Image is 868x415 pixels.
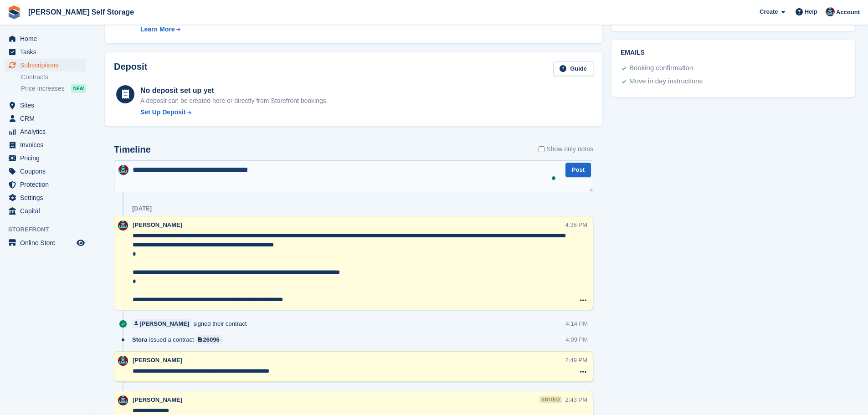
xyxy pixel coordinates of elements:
[132,319,191,328] a: [PERSON_NAME]
[5,236,86,249] a: menu
[5,59,86,72] a: menu
[20,46,75,58] span: Tasks
[5,138,86,151] a: menu
[75,237,86,248] a: Preview store
[132,335,147,344] span: Stora
[203,335,220,344] div: 26096
[5,205,86,217] a: menu
[21,83,86,93] a: Price increases NEW
[553,61,593,77] a: Guide
[539,396,561,403] div: edited
[5,165,86,178] a: menu
[114,160,593,192] textarea: To enrich screen reader interactions, please activate Accessibility in Grammarly extension settings
[196,335,222,344] a: 26096
[20,59,75,72] span: Subscriptions
[118,220,128,231] img: Dev Yildirim
[566,335,588,344] div: 4:09 PM
[133,396,182,403] span: [PERSON_NAME]
[5,112,86,125] a: menu
[5,99,86,112] a: menu
[21,84,65,93] span: Price increases
[20,191,75,204] span: Settings
[20,165,75,178] span: Coupons
[565,395,587,404] div: 2:43 PM
[132,205,152,212] div: [DATE]
[140,25,262,34] a: Learn More
[5,46,86,58] a: menu
[629,76,703,87] div: Move in day instructions
[20,178,75,191] span: Protection
[836,8,860,17] span: Account
[565,163,591,178] button: Post
[565,356,587,364] div: 2:49 PM
[629,63,693,74] div: Booking confirmation
[7,5,21,19] img: stora-icon-8386f47178a22dfd0bd8f6a31ec36ba5ce8667c1dd55bd0f319d3a0aa187defe.svg
[140,108,186,117] div: Set Up Deposit
[20,138,75,151] span: Invoices
[539,144,593,154] label: Show only notes
[21,73,86,82] a: Contracts
[20,152,75,164] span: Pricing
[132,335,226,344] div: issued a contract
[133,221,182,228] span: [PERSON_NAME]
[71,84,86,93] div: NEW
[118,165,128,175] img: Dev Yildirim
[5,32,86,45] a: menu
[140,108,328,117] a: Set Up Deposit
[114,61,147,77] h2: Deposit
[118,395,128,405] img: Dev Yildirim
[140,96,328,106] p: A deposit can be created here or directly from Storefront bookings.
[805,7,817,16] span: Help
[5,152,86,164] a: menu
[20,125,75,138] span: Analytics
[5,125,86,138] a: menu
[760,7,778,16] span: Create
[132,319,251,328] div: signed their contract
[566,319,588,328] div: 4:14 PM
[133,357,182,364] span: [PERSON_NAME]
[5,191,86,204] a: menu
[539,144,544,154] input: Show only notes
[20,205,75,217] span: Capital
[5,178,86,191] a: menu
[139,319,189,328] div: [PERSON_NAME]
[20,32,75,45] span: Home
[826,7,835,16] img: Dev Yildirim
[20,99,75,112] span: Sites
[8,225,91,234] span: Storefront
[140,25,175,34] div: Learn More
[25,5,138,20] a: [PERSON_NAME] Self Storage
[20,236,75,249] span: Online Store
[621,49,846,56] h2: Emails
[140,85,328,96] div: No deposit set up yet
[118,356,128,366] img: Dev Yildirim
[565,220,587,229] div: 4:36 PM
[20,112,75,125] span: CRM
[114,144,151,155] h2: Timeline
